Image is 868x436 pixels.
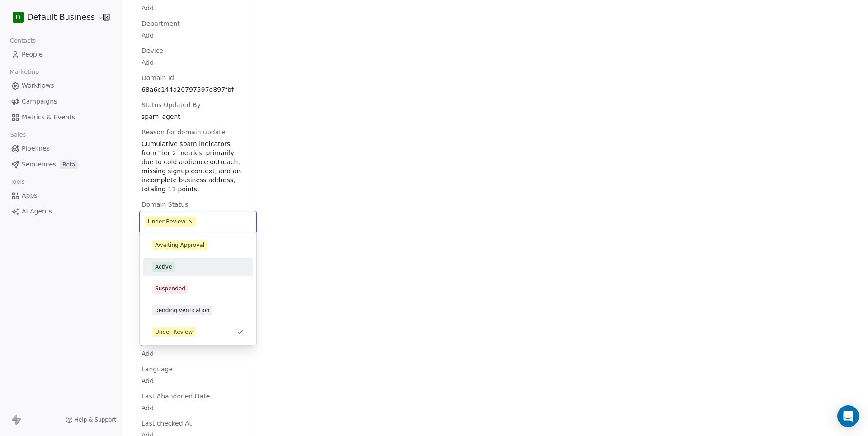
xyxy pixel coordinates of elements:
div: pending verification [155,306,209,314]
div: Suggestions [143,236,253,341]
div: Active [155,263,172,271]
div: Suspended [155,284,185,293]
div: Under Review [155,328,193,336]
div: Awaiting Approval [155,241,204,249]
div: Under Review [148,218,185,226]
